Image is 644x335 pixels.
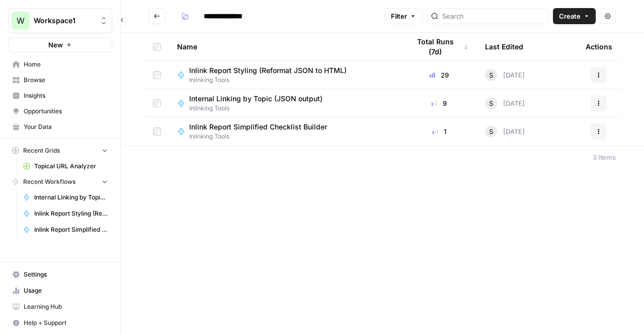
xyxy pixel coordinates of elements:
[24,270,108,279] span: Settings
[177,33,393,60] div: Name
[24,302,108,311] span: Learning Hub
[8,88,112,104] a: Insights
[34,225,108,234] span: Inlink Report Simplified Checklist Builder
[586,33,612,60] div: Actions
[8,119,112,135] a: Your Data
[8,315,112,331] button: Help + Support
[24,318,108,327] span: Help + Support
[489,70,493,80] span: S
[410,126,469,137] div: 1
[391,11,407,21] span: Filter
[24,107,108,116] span: Opportunities
[8,72,112,88] a: Browse
[34,16,95,26] span: Workspace1
[189,122,327,132] span: Inlink Report Simplified Checklist Builder
[177,65,393,85] a: Inlink Report Styling (Reformat JSON to HTML)Inlinking Tools
[8,8,112,33] button: Workspace: Workspace1
[8,56,112,73] a: Home
[189,104,331,113] span: Inlinking Tools
[8,174,112,189] button: Recent Workflows
[48,40,63,50] span: New
[189,132,335,141] span: Inlinking Tools
[593,152,616,162] div: 3 Items
[19,158,112,174] a: Topical URL Analyzer
[24,76,108,85] span: Browse
[19,189,112,206] a: Internal Linking by Topic (JSON output)
[24,91,108,100] span: Insights
[8,299,112,315] a: Learning Hub
[189,76,355,85] span: Inlinking Tools
[23,146,60,155] span: Recent Grids
[8,266,112,283] a: Settings
[384,8,423,24] button: Filter
[559,11,581,21] span: Create
[177,94,393,113] a: Internal Linking by Topic (JSON output)Inlinking Tools
[24,286,108,295] span: Usage
[8,283,112,299] a: Usage
[8,103,112,119] a: Opportunities
[410,98,469,108] div: 9
[485,97,525,109] div: [DATE]
[34,193,108,202] span: Internal Linking by Topic (JSON output)
[24,122,108,131] span: Your Data
[19,222,112,238] a: Inlink Report Simplified Checklist Builder
[24,60,108,69] span: Home
[189,94,323,104] span: Internal Linking by Topic (JSON output)
[410,33,469,60] div: Total Runs (7d)
[177,122,393,141] a: Inlink Report Simplified Checklist BuilderInlinking Tools
[34,209,108,218] span: Inlink Report Styling (Reformat JSON to HTML)
[485,33,523,60] div: Last Edited
[8,143,112,158] button: Recent Grids
[189,65,347,76] span: Inlink Report Styling (Reformat JSON to HTML)
[489,98,493,108] span: S
[485,125,525,138] div: [DATE]
[410,70,469,80] div: 29
[8,37,112,52] button: New
[23,177,75,186] span: Recent Workflows
[553,8,596,24] button: Create
[149,8,165,24] button: Go back
[442,11,544,21] input: Search
[489,126,493,137] span: S
[19,206,112,222] a: Inlink Report Styling (Reformat JSON to HTML)
[485,69,525,81] div: [DATE]
[34,162,108,171] span: Topical URL Analyzer
[17,15,25,27] span: W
